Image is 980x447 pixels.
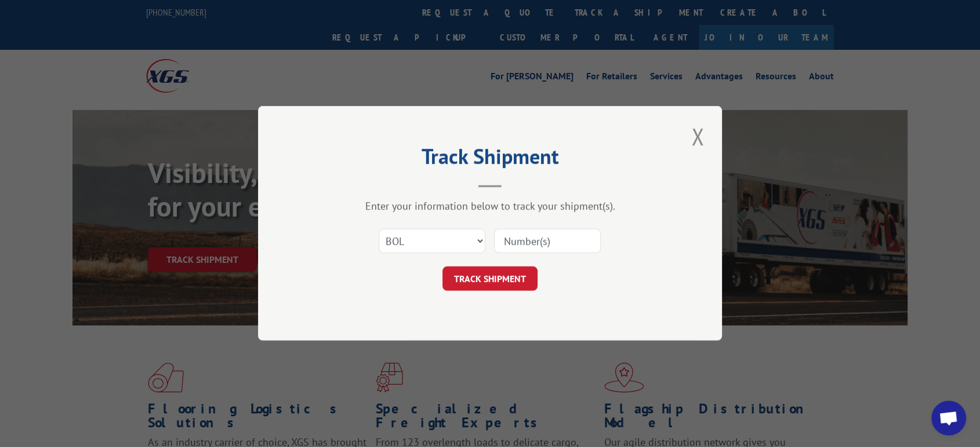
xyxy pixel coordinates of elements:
h2: Track Shipment [316,148,664,170]
button: TRACK SHIPMENT [442,267,538,291]
input: Number(s) [494,229,601,254]
div: Enter your information below to track your shipment(s). [316,200,664,213]
button: Close modal [688,120,707,152]
a: Open chat [931,401,966,435]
